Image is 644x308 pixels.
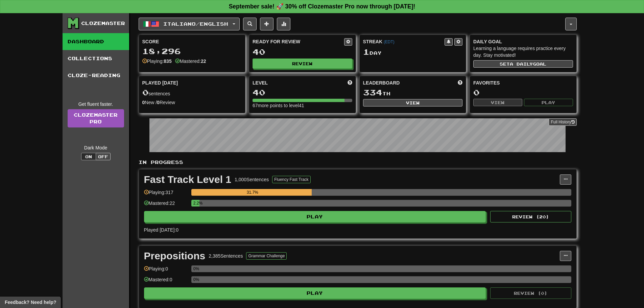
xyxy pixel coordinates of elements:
div: Streak [363,38,445,45]
button: Italiano/English [139,18,240,30]
div: Mastered: 0 [144,276,188,287]
div: Mastered: 22 [144,200,188,211]
button: Review (0) [490,287,571,299]
div: 0 [473,88,573,97]
div: New / Review [142,99,242,106]
button: More stats [277,18,290,30]
div: Fast Track Level 1 [144,174,232,185]
a: Collections [63,50,129,67]
button: View [363,99,463,106]
button: Search sentences [243,18,257,30]
div: Ready for Review [253,38,344,45]
button: Play [144,287,486,299]
div: 1,000 Sentences [235,176,269,183]
div: 40 [253,48,352,56]
div: Playing: [142,58,172,65]
div: sentences [142,88,242,97]
strong: 0 [142,100,145,105]
span: Score more points to level up [348,79,352,86]
strong: September sale! 🚀 30% off Clozemaster Pro now through [DATE]! [229,3,415,10]
button: Review (20) [490,211,571,222]
div: 2,385 Sentences [209,253,243,259]
button: Grammar Challenge [246,252,287,260]
button: Add sentence to collection [260,18,273,30]
div: Playing: 317 [144,189,188,200]
span: 334 [363,88,382,97]
span: Level [253,79,268,86]
span: Italiano / English [163,21,228,27]
span: 1 [363,47,369,56]
div: 2.2% [193,200,199,207]
div: 67 more points to level 41 [253,102,352,109]
button: Review [253,58,352,69]
a: Cloze-Reading [63,67,129,84]
a: ClozemasterPro [68,109,124,127]
button: Seta dailygoal [473,60,573,68]
span: Leaderboard [363,79,400,86]
span: Open feedback widget [5,299,56,306]
strong: 835 [164,58,171,64]
div: Get fluent faster. [68,101,124,108]
button: Full History [549,118,576,126]
span: a daily [510,62,533,66]
div: Score [142,38,242,45]
a: Dashboard [63,33,129,50]
div: Learning a language requires practice every day. Stay motivated! [473,45,573,58]
div: Favorites [473,79,573,86]
div: Clozemaster [81,20,125,27]
span: 0 [142,88,149,97]
button: Play [524,99,573,106]
strong: 22 [201,58,206,64]
strong: 0 [157,100,160,105]
a: (EDT) [384,40,395,44]
button: Play [144,211,486,222]
span: Played [DATE] [142,79,178,86]
div: Playing: 0 [144,265,188,277]
div: Prepositions [144,251,206,261]
div: Mastered: [175,58,206,65]
button: On [81,153,96,160]
span: Played [DATE]: 0 [144,227,178,233]
span: This week in points, UTC [458,79,462,86]
div: 31.7% [193,189,312,196]
div: Day [363,48,463,56]
div: 40 [253,88,352,97]
button: Off [96,153,111,160]
button: Fluency Fast Track [272,176,310,183]
div: 18,296 [142,47,242,55]
button: View [473,99,522,106]
div: Dark Mode [68,144,124,151]
div: th [363,88,463,97]
p: In Progress [139,159,577,166]
div: Daily Goal [473,38,573,45]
